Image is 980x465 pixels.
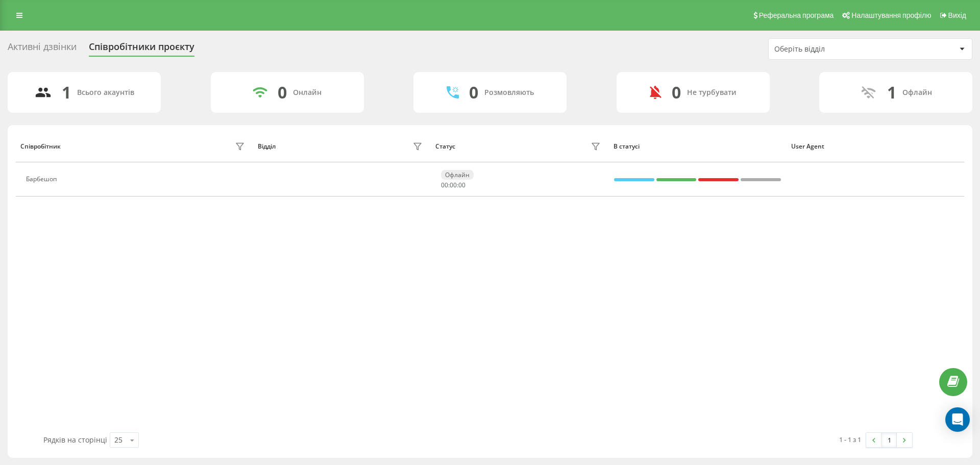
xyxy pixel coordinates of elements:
[26,176,59,183] div: Барбешоп
[458,181,465,189] span: 00
[614,143,782,150] div: В статусі
[902,88,932,97] div: Офлайн
[278,83,287,102] div: 0
[89,41,194,57] div: Співробітники проєкту
[851,11,931,19] span: Налаштування профілю
[687,88,737,97] div: Не турбувати
[881,433,897,447] a: 1
[441,182,465,189] div: : :
[441,170,474,180] div: Офлайн
[114,435,122,445] div: 25
[948,11,966,19] span: Вихід
[759,11,834,19] span: Реферальна програма
[774,45,896,54] div: Оберіть відділ
[887,83,896,102] div: 1
[435,143,455,150] div: Статус
[484,88,534,97] div: Розмовляють
[77,88,134,97] div: Всього акаунтів
[945,407,970,432] div: Open Intercom Messenger
[441,181,448,189] span: 00
[791,143,960,150] div: User Agent
[839,434,861,445] div: 1 - 1 з 1
[62,83,71,102] div: 1
[8,41,77,57] div: Активні дзвінки
[469,83,478,102] div: 0
[20,143,61,150] div: Співробітник
[450,181,457,189] span: 00
[672,83,681,102] div: 0
[43,435,107,445] span: Рядків на сторінці
[258,143,276,150] div: Відділ
[293,88,322,97] div: Онлайн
